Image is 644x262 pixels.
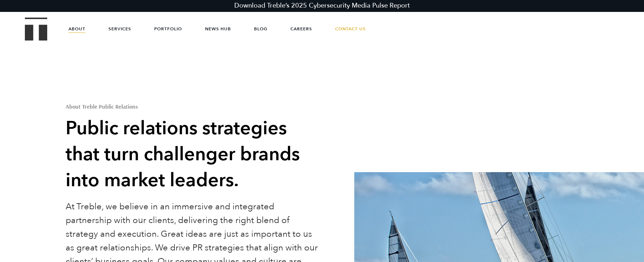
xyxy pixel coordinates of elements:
a: Contact Us [335,18,366,40]
a: News Hub [205,18,231,40]
img: Treble logo [25,17,48,40]
a: Blog [254,18,267,40]
h1: About Treble Public Relations [66,104,320,109]
a: Treble Homepage [25,18,47,40]
a: Services [108,18,131,40]
a: Careers [290,18,312,40]
h2: Public relations strategies that turn challenger brands into market leaders. [66,115,320,193]
a: About [68,18,85,40]
a: Portfolio [154,18,182,40]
